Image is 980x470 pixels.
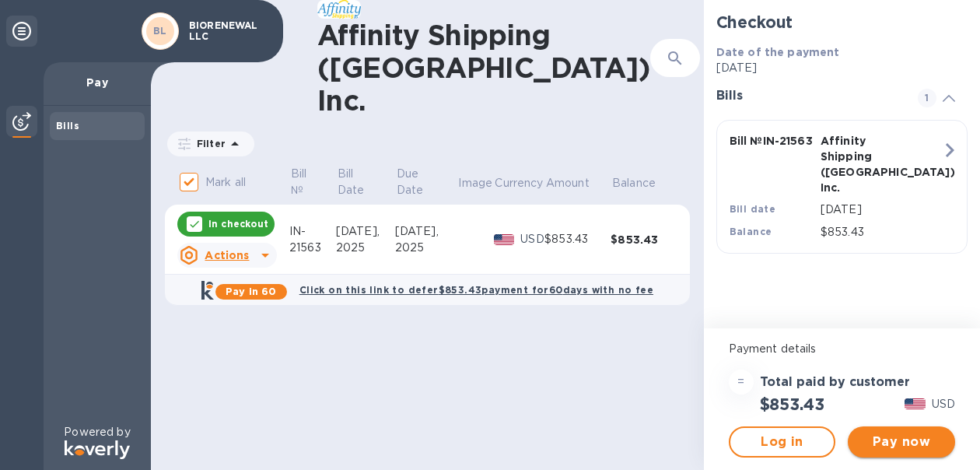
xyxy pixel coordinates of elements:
[544,231,611,247] div: $853.43
[729,426,836,458] button: Log in
[64,424,130,440] p: Powered by
[208,217,268,230] p: In checkout
[611,232,677,247] div: $853.43
[397,166,436,198] p: Due Date
[730,226,772,237] b: Balance
[338,166,374,198] p: Bill Date
[205,174,246,191] p: Mark all
[821,133,905,195] p: Affinity Shipping ([GEOGRAPHIC_DATA]) Inc.
[153,25,167,37] b: BL
[760,375,910,390] h3: Total paid by customer
[291,166,314,198] p: Bill №
[189,20,267,42] p: BIORENEWAL LLC
[821,224,942,240] p: $853.43
[205,249,249,261] u: Actions
[729,370,754,395] div: =
[743,433,822,451] span: Log in
[56,120,79,132] b: Bills
[299,284,653,296] b: Click on this link to defer $853.43 payment for 60 days with no fee
[546,175,610,191] span: Amount
[730,203,776,215] b: Bill date
[291,166,334,198] span: Bill №
[56,75,138,90] p: Pay
[336,240,395,256] div: 2025
[494,234,515,245] img: USD
[612,175,676,191] span: Balance
[716,12,968,32] h2: Checkout
[760,395,824,414] h2: $853.43
[860,433,943,451] span: Pay now
[520,231,544,247] p: USD
[226,286,276,297] b: Pay in 60
[395,240,457,256] div: 2025
[191,137,226,150] p: Filter
[289,223,336,256] div: IN-21563
[395,223,457,240] div: [DATE],
[612,175,656,191] p: Balance
[729,341,955,357] p: Payment details
[716,120,968,254] button: Bill №IN-21563Affinity Shipping ([GEOGRAPHIC_DATA]) Inc.Bill date[DATE]Balance$853.43
[336,223,395,240] div: [DATE],
[397,166,456,198] span: Due Date
[65,440,130,459] img: Logo
[918,89,936,107] span: 1
[716,46,840,58] b: Date of the payment
[458,175,492,191] p: Image
[905,398,926,409] img: USD
[338,166,394,198] span: Bill Date
[821,202,942,218] p: [DATE]
[716,60,968,76] p: [DATE]
[730,133,814,149] p: Bill № IN-21563
[716,89,899,103] h3: Bills
[546,175,590,191] p: Amount
[317,19,650,117] h1: Affinity Shipping ([GEOGRAPHIC_DATA]) Inc.
[848,426,955,458] button: Pay now
[495,175,543,191] p: Currency
[932,396,955,412] p: USD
